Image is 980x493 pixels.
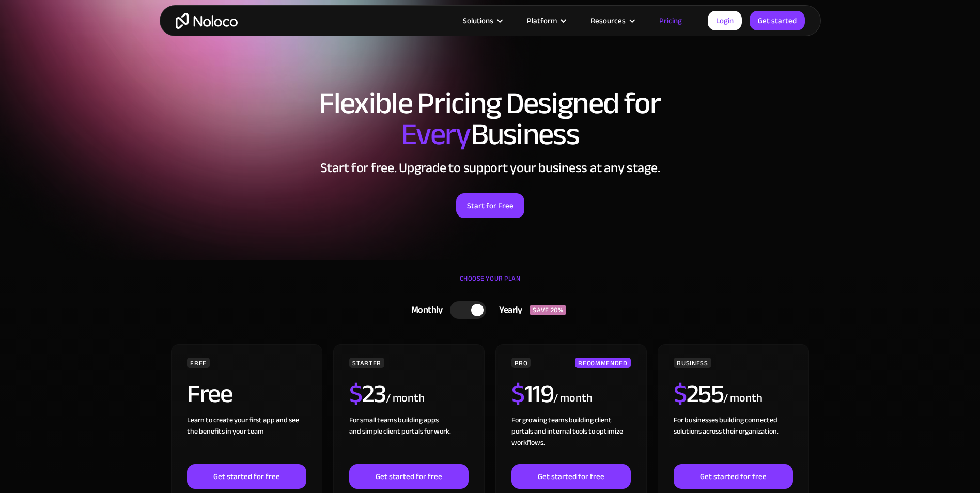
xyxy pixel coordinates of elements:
div: / month [553,390,592,407]
div: Platform [514,14,578,27]
span: $ [349,369,362,418]
h2: 119 [511,381,553,407]
div: For growing teams building client portals and internal tools to optimize workflows. [511,414,630,464]
h2: 23 [349,381,386,407]
div: For small teams building apps and simple client portals for work. ‍ [349,414,468,464]
h2: Free [187,381,232,407]
div: Resources [578,14,646,27]
div: FREE [187,358,210,368]
a: Get started for free [511,464,630,489]
div: Yearly [486,302,530,318]
div: CHOOSE YOUR PLAN [170,271,811,297]
div: Monthly [398,302,450,318]
div: / month [386,390,425,407]
div: RECOMMENDED [575,358,630,368]
div: PRO [511,358,531,368]
div: SAVE 20% [530,305,566,315]
a: Get started [750,11,805,30]
a: home [176,13,238,29]
span: $ [511,369,524,418]
div: / month [723,390,762,407]
a: Start for Free [456,193,524,218]
span: Every [401,105,471,163]
div: Learn to create your first app and see the benefits in your team ‍ [187,414,306,464]
div: Solutions [463,14,493,27]
h2: Start for free. Upgrade to support your business at any stage. [170,160,811,176]
a: Pricing [646,14,695,27]
div: Platform [527,14,557,27]
h1: Flexible Pricing Designed for Business [170,88,811,150]
div: Solutions [450,14,514,27]
a: Login [708,11,742,30]
div: BUSINESS [674,358,711,368]
a: Get started for free [187,464,306,489]
a: Get started for free [349,464,468,489]
div: For businesses building connected solutions across their organization. ‍ [674,414,792,464]
div: STARTER [349,358,384,368]
a: Get started for free [674,464,792,489]
span: $ [674,369,687,418]
h2: 255 [674,381,723,407]
div: Resources [590,14,626,27]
